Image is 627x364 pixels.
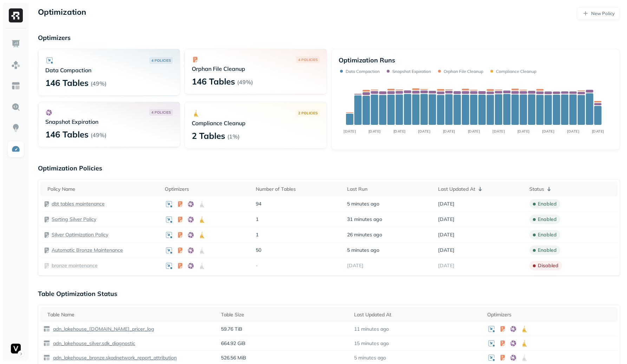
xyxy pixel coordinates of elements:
img: table [43,354,50,361]
span: [DATE] [438,247,455,254]
img: Optimization [11,144,20,154]
tspan: [DATE] [393,129,405,133]
img: table [43,340,50,347]
img: table [43,325,50,332]
p: Data Compaction [346,69,380,74]
p: New Policy [591,10,615,17]
p: 50 [256,247,341,254]
p: 146 Tables [192,76,235,87]
tspan: [DATE] [368,129,380,133]
p: 11 minutes ago [354,326,389,332]
p: ( 49% ) [91,80,106,87]
p: adn_lakehouse_[DOMAIN_NAME]_pricer_log [52,326,154,332]
tspan: [DATE] [468,129,480,133]
p: 4 POLICIES [151,58,171,63]
p: enabled [538,201,557,207]
p: Optimizers [38,34,620,42]
span: 5 minutes ago [347,247,379,254]
a: Automatic Bronze Maintenance [52,247,123,254]
span: 5 minutes ago [347,201,379,207]
div: Last Updated At [354,311,482,318]
div: Last Updated At [438,185,523,193]
p: 1 [256,216,341,223]
p: Optimization Runs [339,56,395,64]
img: Query Explorer [11,102,20,112]
span: 31 minutes ago [347,216,382,223]
tspan: [DATE] [517,129,530,133]
img: Insights [11,123,20,133]
a: dbt tables maintenance [52,201,105,207]
a: Sorting Silver Policy [52,216,96,223]
p: 146 Tables [45,77,89,88]
tspan: [DATE] [542,129,554,133]
span: [DATE] [438,262,455,269]
img: Asset Explorer [11,81,20,90]
a: adn_lakehouse_[DOMAIN_NAME]_pricer_log [50,326,154,332]
p: Data Compaction [45,67,173,74]
a: adn_lakehouse_silver.sdk_diagnostic [50,340,135,347]
p: Orphan File Cleanup [444,69,483,74]
a: New Policy [577,7,620,20]
tspan: [DATE] [567,129,579,133]
p: ( 49% ) [237,79,253,86]
p: 664.92 GiB [221,340,348,347]
div: Table Name [47,311,215,318]
tspan: [DATE] [418,129,430,133]
p: 146 Tables [45,129,89,140]
div: Number of Tables [256,186,341,193]
span: 26 minutes ago [347,231,382,238]
p: 2 Tables [192,130,225,141]
p: 4 POLICIES [298,57,318,62]
p: - [256,262,341,269]
p: Table Optimization Status [38,290,620,298]
span: [DATE] [438,216,455,223]
p: adn_lakehouse_silver.sdk_diagnostic [52,340,135,347]
tspan: [DATE] [344,129,356,133]
p: Compliance Cleanup [192,120,319,127]
p: ( 1% ) [227,133,240,140]
tspan: [DATE] [443,129,455,133]
div: Last Run [347,186,432,193]
p: Snapshot Expiration [45,118,173,125]
tspan: [DATE] [592,129,604,133]
p: 1 [256,231,341,238]
p: 5 minutes ago [354,355,386,361]
span: [DATE] [347,262,364,269]
div: Status [529,185,615,193]
p: 526.56 MiB [221,355,348,361]
p: 59.76 TiB [221,326,348,332]
p: Compliance Cleanup [496,69,536,74]
tspan: [DATE] [492,129,505,133]
img: Assets [11,60,20,69]
img: Dashboard [11,39,20,48]
img: Voodoo [11,344,21,353]
p: disabled [538,262,559,269]
div: Optimizers [487,311,615,318]
div: Policy Name [47,186,159,193]
p: Snapshot Expiration [392,69,431,74]
p: 15 minutes ago [354,340,389,347]
a: adn_lakehouse_bronze.skadnetwork_report_attribution [50,355,177,361]
p: adn_lakehouse_bronze.skadnetwork_report_attribution [52,355,177,361]
span: [DATE] [438,231,455,238]
p: Optimization [38,7,86,20]
a: bronze maintenance [52,262,98,269]
a: Silver Optimization Policy [52,231,108,238]
span: [DATE] [438,201,455,207]
p: enabled [538,247,557,254]
img: Ryft [9,8,23,22]
p: 4 POLICIES [151,110,171,115]
p: enabled [538,231,557,238]
div: Table Size [221,311,348,318]
div: Optimizers [165,186,250,193]
p: Optimization Policies [38,164,620,172]
p: enabled [538,216,557,223]
p: 94 [256,201,341,207]
p: ( 49% ) [91,132,106,139]
p: 2 POLICIES [298,110,318,116]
